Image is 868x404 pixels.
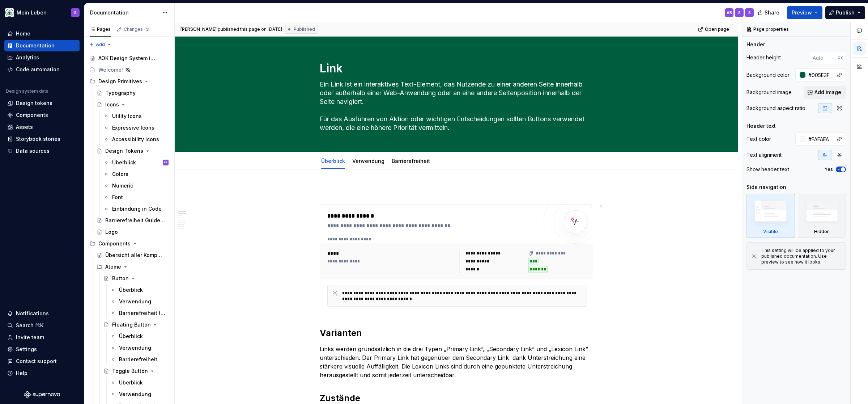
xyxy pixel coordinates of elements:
div: Barrierefreiheit [389,153,433,168]
div: Font [112,194,123,201]
a: Data sources [4,145,80,157]
h2: Zustände [320,392,593,404]
div: S [738,10,741,16]
div: Code automation [16,66,60,73]
div: Contact support [16,358,57,365]
div: Toggle Button [112,367,148,375]
button: Mein LebenS [1,5,82,20]
span: Preview [792,9,812,16]
a: Überblick [107,284,171,296]
a: Settings [4,344,80,355]
a: Verwendung [107,296,171,307]
label: Yes [825,167,833,172]
div: Button [112,275,129,282]
div: Header height [746,54,781,61]
div: Text alignment [746,151,782,159]
a: Verwendung [107,388,171,400]
div: Verwendung [119,391,151,398]
button: Preview [787,6,822,19]
div: Design system data [6,88,48,94]
button: Share [754,6,784,19]
button: Publish [825,6,865,19]
a: Design tokens [4,97,80,109]
a: Logo [94,226,171,238]
div: Header text [746,122,776,130]
button: Notifications [4,308,80,319]
input: Auto [805,132,833,146]
div: Colors [112,171,128,178]
textarea: Ein Link ist ein interaktives Text-Element, das Nutzende zu einer anderen Seite innerhalb oder au... [318,79,592,134]
div: AB [727,10,732,16]
div: Accessibility Icons [112,136,159,143]
a: Überblick [321,158,345,164]
img: df5db9ef-aba0-4771-bf51-9763b7497661.png [5,8,14,17]
textarea: Link [318,60,592,77]
div: Changes [124,26,150,32]
div: AOK Design System in Arbeit [98,55,158,62]
a: Verwendung [107,342,171,354]
div: published this page on [DATE] [218,26,282,32]
div: Überblick [119,286,143,294]
a: Verwendung [352,158,384,164]
div: Home [16,30,30,37]
a: Überblick [107,331,171,342]
button: Add image [804,86,846,99]
span: Add image [814,89,841,96]
a: Numeric [101,180,171,192]
a: Barrierefreiheit [392,158,430,164]
div: Verwendung [119,344,151,352]
a: AOK Design System in Arbeit [87,52,171,64]
div: Background color [746,71,790,79]
div: Settings [16,346,37,353]
div: Text color [746,135,771,143]
div: Überblick [318,153,348,168]
div: Überblick [119,379,143,386]
div: Barrierefreiheit (WIP) [119,310,167,317]
div: Pages [90,26,111,32]
a: Floating Button [101,319,171,331]
div: Design Primitives [87,76,171,87]
div: Verwendung [349,153,387,168]
a: Colors [101,168,171,180]
div: Documentation [16,42,55,49]
div: Design Primitives [98,78,142,85]
a: Assets [4,121,80,133]
div: Components [87,238,171,249]
div: S [600,203,602,209]
svg: Supernova Logo [24,391,60,398]
p: Links werden grundsätzlich in die drei Typen „Primary Link”, „Secondary Link” und „Lexicon Link” ... [320,345,593,379]
a: Code automation [4,64,80,75]
div: Barrierefreiheit [119,356,157,363]
a: Documentation [4,40,80,51]
div: This setting will be applied to your published documentation. Use preview to see how it looks. [761,248,841,265]
div: Typography [105,89,136,97]
a: Barrierefreiheit Guidelines [94,215,171,226]
div: Überblick [119,333,143,340]
h2: Varianten [320,327,593,339]
a: Überblick [107,377,171,388]
a: Home [4,28,80,39]
div: Icons [105,101,119,108]
a: Barrierefreiheit [107,354,171,365]
div: Search ⌘K [16,322,43,329]
div: Background image [746,89,792,96]
div: Components [98,240,131,247]
a: Analytics [4,52,80,63]
a: ÜberblickAB [101,157,171,168]
a: Components [4,109,80,121]
div: Design tokens [16,100,52,107]
a: Einbindung in Code [101,203,171,215]
div: Design Tokens [105,147,143,155]
div: Utility Icons [112,113,142,120]
div: Floating Button [112,321,151,328]
div: Atome [105,263,121,270]
span: Add [96,42,105,47]
div: Analytics [16,54,39,61]
a: Welcome! [87,64,171,76]
button: Contact support [4,355,80,367]
div: Barrierefreiheit Guidelines [105,217,165,224]
div: Logo [105,228,118,236]
div: Numeric [112,182,133,189]
div: Assets [16,123,33,131]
